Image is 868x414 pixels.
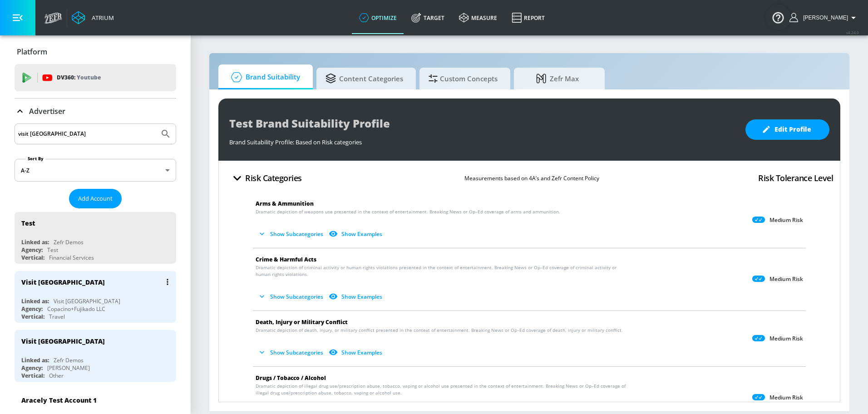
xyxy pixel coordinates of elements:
div: Visit [GEOGRAPHIC_DATA] [54,297,120,305]
span: Crime & Harmful Acts [256,256,316,263]
button: Submit Search [156,124,176,144]
button: Open Resource Center [765,5,791,30]
div: DV360: Youtube [15,64,176,91]
button: Show Examples [327,345,386,360]
span: v 4.24.0 [846,30,859,35]
button: Risk Categories [226,168,306,189]
div: TestLinked as:Zefr DemosAgency:TestVertical:Financial Services [15,212,176,264]
span: Add Account [78,193,113,204]
div: Agency: [21,246,43,254]
div: Linked as: [21,356,49,364]
label: Sort By [26,156,45,162]
div: Visit [GEOGRAPHIC_DATA]Linked as:Visit [GEOGRAPHIC_DATA]Agency:Copacino+Fujikado LLCVertical:Travel [15,271,176,323]
h4: Risk Tolerance Level [758,172,833,184]
div: Visit [GEOGRAPHIC_DATA]Linked as:Zefr DemosAgency:[PERSON_NAME]Vertical:Other [15,330,176,382]
span: Arms & Ammunition [256,200,314,207]
span: login as: samantha.yip@zefr.com [799,15,848,21]
span: Death, Injury or Military Conflict [256,318,348,326]
div: Linked as: [21,297,49,305]
span: Drugs / Tobacco / Alcohol [256,374,326,382]
div: Travel [49,313,65,320]
p: Platform [17,47,47,57]
a: measure [452,1,504,34]
button: Show Subcategories [256,227,327,241]
a: Target [404,1,452,34]
div: Agency: [21,364,43,372]
span: Dramatic depiction of weapons use presented in the context of entertainment. Breaking News or Op–... [256,208,560,215]
span: Edit Profile [764,124,811,135]
div: A-Z [15,159,176,182]
div: Atrium [88,14,114,22]
p: Youtube [77,73,101,82]
div: Copacino+Fujikado LLC [47,305,105,313]
p: Medium Risk [769,335,803,342]
a: Report [504,1,552,34]
div: Vertical: [21,372,44,379]
span: Content Categories [325,68,403,89]
div: Zefr Demos [54,238,84,246]
a: Atrium [72,11,114,25]
div: Visit [GEOGRAPHIC_DATA] [21,337,105,345]
p: Advertiser [29,106,65,116]
div: Brand Suitability Profile: Based on Risk categories [229,133,736,146]
button: Show Examples [327,289,386,304]
button: Show Subcategories [256,345,327,360]
button: Show Subcategories [256,289,327,304]
div: Other [49,372,64,379]
div: Agency: [21,305,43,313]
div: Platform [15,39,176,64]
span: Dramatic depiction of criminal activity or human rights violations presented in the context of en... [256,264,629,278]
div: Linked as: [21,238,49,246]
input: Search by name [18,128,156,140]
button: Edit Profile [745,119,829,140]
div: Advertiser [15,99,176,124]
a: optimize [352,1,404,34]
span: Dramatic depiction of death, injury, or military conflict presented in the context of entertainme... [256,327,623,334]
h4: Risk Categories [245,172,302,184]
div: Vertical: [21,254,44,261]
p: DV360: [57,73,101,83]
div: Zefr Demos [54,356,84,364]
p: Medium Risk [769,276,803,283]
button: Show Examples [327,227,386,241]
span: Dramatic depiction of illegal drug use/prescription abuse, tobacco, vaping or alcohol use present... [256,383,629,396]
button: Add Account [69,189,122,208]
button: [PERSON_NAME] [789,12,859,23]
p: Medium Risk [769,394,803,401]
div: Test [47,246,58,254]
div: Aracely Test Account 1 [21,396,97,404]
p: Medium Risk [769,217,803,224]
span: Custom Concepts [429,68,498,89]
span: Zefr Max [523,68,592,89]
div: [PERSON_NAME] [47,364,90,372]
div: Test [21,219,35,227]
div: Financial Services [49,254,94,261]
div: Visit [GEOGRAPHIC_DATA] [21,278,105,286]
p: Measurements based on 4A’s and Zefr Content Policy [464,173,599,183]
div: Vertical: [21,313,44,320]
span: Brand Suitability [227,66,300,88]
